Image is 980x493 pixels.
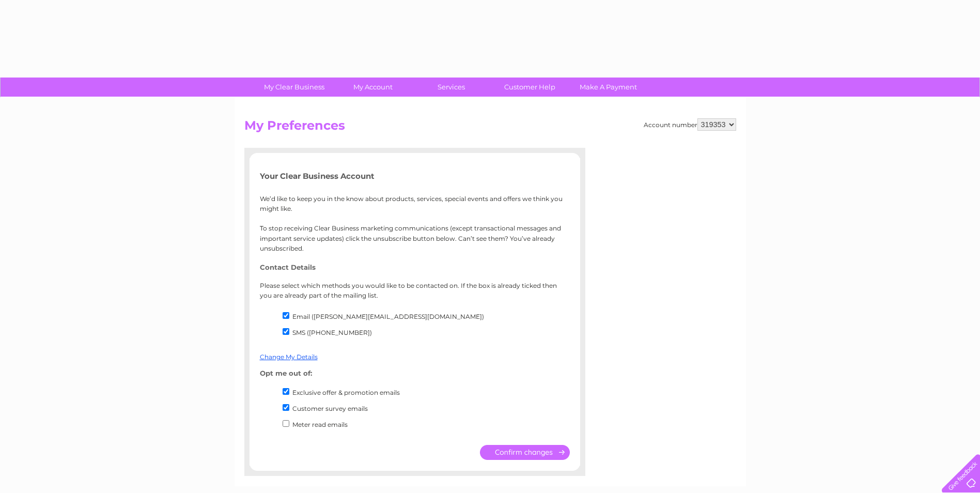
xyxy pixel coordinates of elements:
[644,118,736,131] div: Account number
[260,353,318,361] a: Change My Details
[487,78,572,97] a: Customer Help
[260,281,570,300] p: Please select which methods you would like to be contacted on. If the box is already ticked then ...
[292,313,484,320] label: Email ([PERSON_NAME][EMAIL_ADDRESS][DOMAIN_NAME])
[260,194,570,253] p: We’d like to keep you in the know about products, services, special events and offers we think yo...
[409,78,494,97] a: Services
[260,264,570,271] h4: Contact Details
[260,369,570,377] h4: Opt me out of:
[292,405,368,412] label: Customer survey emails
[292,329,372,336] label: SMS ([PHONE_NUMBER])
[480,445,570,460] input: Submit
[252,78,337,97] a: My Clear Business
[292,389,400,396] label: Exclusive offer & promotion emails
[244,118,736,138] h2: My Preferences
[566,78,651,97] a: Make A Payment
[260,172,570,180] h5: Your Clear Business Account
[330,78,415,97] a: My Account
[292,421,348,428] label: Meter read emails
